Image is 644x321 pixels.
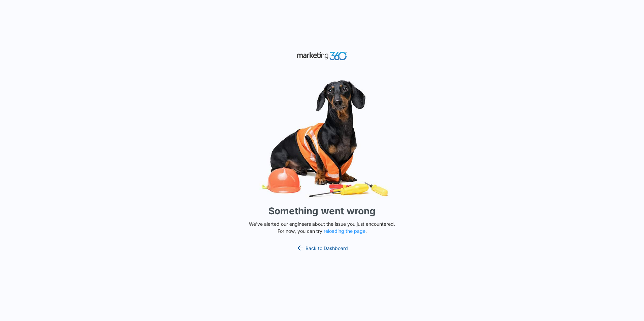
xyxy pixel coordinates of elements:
[296,244,348,252] a: Back to Dashboard
[297,50,347,62] img: Marketing 360 Logo
[221,76,423,202] img: Sad Dog
[268,204,376,218] h1: Something went wrong
[246,220,398,235] p: We've alerted our engineers about the issue you just encountered. For now, you can try .
[324,228,365,234] button: reloading the page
